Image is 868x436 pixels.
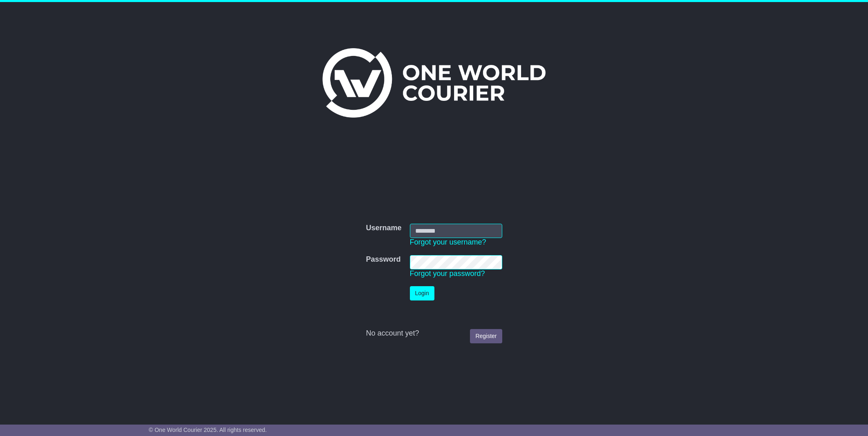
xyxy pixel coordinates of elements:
[410,269,485,278] a: Forgot your password?
[366,224,401,233] label: Username
[410,286,434,300] button: Login
[366,329,502,338] div: No account yet?
[410,238,486,246] a: Forgot your username?
[470,329,502,343] a: Register
[366,255,400,264] label: Password
[149,427,267,433] span: © One World Courier 2025. All rights reserved.
[322,48,546,118] img: One World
